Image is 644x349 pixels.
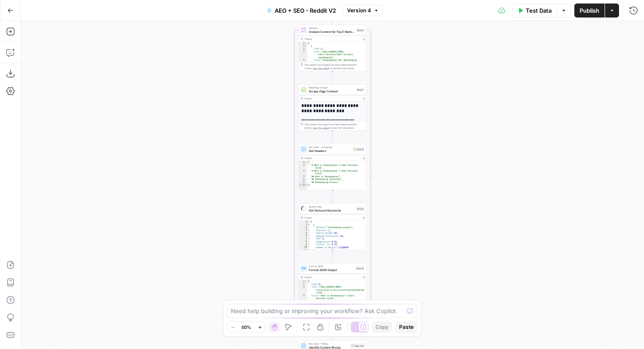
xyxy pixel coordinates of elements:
div: 7 [299,238,310,241]
span: Get Semrush Keywords [309,208,354,212]
div: Step 104 [350,344,365,348]
span: Toggle code folding, rows 1 through 8 [305,42,308,45]
span: Test Data [526,6,552,15]
div: 5 [299,232,310,235]
button: Paste [396,321,417,333]
span: System App [309,205,354,208]
g: Edge from step_8 to step_9 [332,190,333,203]
button: Test Data [512,4,557,18]
g: Edge from step_6-iteration-end to step_104 [332,328,333,340]
div: 2 [299,223,310,226]
div: 11 [299,249,310,252]
span: Run Code · JavaScript [309,145,351,149]
g: Edge from step_15 to step_6 [332,12,333,25]
span: Copy the output [313,127,329,129]
div: LoopIterationAnalyze Content for Top 5 Ranking PagesStep 6Output[ { "rank":1, "link":"[URL][DOMAI... [299,25,367,71]
div: 2 [299,164,308,169]
g: Edge from step_7 to step_8 [332,131,333,144]
div: 8 [299,240,310,243]
span: Analyze Content for Top 5 Ranking Pages [309,29,354,34]
div: Format JSONFormat JSON OutputStep 10Output{ "rank":6, "link":"[URL][DOMAIN_NAME] /resource/articl... [299,263,367,310]
g: Edge from step_9 to step_10 [332,250,333,263]
div: 3 [299,48,308,51]
span: Format JSON Output [309,268,354,272]
button: Publish [574,4,605,18]
div: 4 [299,50,308,59]
div: 3 [299,286,308,295]
span: Paste [399,323,414,331]
div: 1 [299,42,308,45]
div: This output is too large & has been abbreviated for review. to view the full content. [304,123,364,130]
div: 10 [299,246,310,249]
div: 7 [299,184,308,187]
div: 2 [299,283,308,286]
div: 9 [299,243,310,247]
span: Copy the output [313,67,329,70]
g: Edge from step_6 to step_7 [332,71,333,84]
span: Run Code · Python [309,342,349,345]
div: Run Code · JavaScriptGet HeadersStep 8Output[ "# What Is Bookkeeping? A Small-Business Guide", "#... [299,144,367,190]
span: Web Page Scrape [309,86,354,89]
div: 1 [299,280,308,283]
div: 4 [299,229,310,232]
div: System AppGet Semrush KeywordsStep 9Output[ { "Keyword":"bookkeeping purpose", "Position":1, "Sea... [299,204,367,250]
div: 4 [299,294,308,300]
button: Version 4 [343,5,383,16]
span: Get Headers [309,148,351,153]
div: 3 [299,226,310,229]
div: Output [304,37,360,41]
div: Output [304,156,360,160]
div: Output [304,97,360,100]
button: AEO + SEO - Reddit V2 [262,4,341,18]
div: Step 7 [356,88,364,92]
span: Toggle code folding, rows 2 through 11 [307,223,310,226]
div: 6 [299,235,310,238]
div: 2 [299,45,308,48]
div: This output is too large & has been abbreviated for review. to view the full content. [304,63,364,70]
button: Copy [372,321,392,333]
div: Step 8 [353,147,364,152]
span: Toggle code folding, rows 1 through 992 [307,221,310,224]
span: Toggle code folding, rows 2 through 7 [305,45,308,48]
div: 6 [299,181,308,184]
span: Toggle code folding, rows 1 through 6 [305,280,308,283]
span: Toggle code folding, rows 1 through 7 [305,161,308,164]
div: Output [304,275,360,279]
div: Step 10 [355,266,364,270]
div: 5 [299,59,308,65]
span: AEO + SEO - Reddit V2 [275,6,336,15]
span: Iteration [309,26,354,30]
div: 1 [299,221,310,224]
span: Publish [580,6,599,15]
div: Step 6 [356,28,364,32]
div: 4 [299,175,308,178]
div: 5 [299,178,308,181]
div: Output [304,216,360,219]
div: 3 [299,169,308,175]
span: 50% [241,324,251,331]
span: Copy [375,323,389,331]
span: Format JSON [309,264,354,268]
span: Scrape Page Content [309,89,354,93]
span: Version 4 [347,7,371,14]
div: Step 9 [356,207,364,211]
div: 1 [299,161,308,164]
